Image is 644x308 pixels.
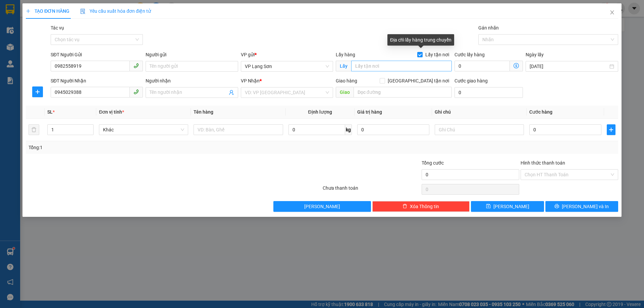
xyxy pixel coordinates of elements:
span: plus [33,89,43,95]
input: Ngày lấy [530,63,608,70]
span: kg [345,124,352,135]
span: Lấy tận nơi [423,51,452,58]
button: plus [32,86,43,97]
span: phone [133,89,139,95]
span: SL [47,109,53,115]
span: [PERSON_NAME] [493,203,529,210]
button: delete [29,124,39,135]
span: [PERSON_NAME] và In [562,203,609,210]
span: Giao [336,87,354,98]
span: phone [133,63,139,68]
span: VP Lạng Sơn [245,61,329,71]
span: printer [554,204,559,209]
input: Lấy tận nơi [351,61,452,71]
input: Dọc đường [354,87,452,98]
input: Ghi Chú [435,124,524,135]
span: plus [26,9,31,13]
span: plus [607,127,615,132]
span: dollar-circle [514,63,519,68]
img: icon [80,9,86,14]
span: Xóa Thông tin [410,203,439,210]
span: Khác [103,125,184,135]
button: printer[PERSON_NAME] và In [545,201,618,212]
span: Giá trị hàng [357,109,382,115]
button: Close [603,3,622,22]
div: Địa chỉ lấy hàng trung chuyển [387,34,454,46]
span: Đơn vị tính [99,109,124,115]
input: VD: Bàn, Ghế [194,124,283,135]
span: Cước hàng [529,109,552,115]
input: 0 [357,124,429,135]
div: Người nhận [146,77,238,84]
label: Tác vụ [51,25,64,30]
span: Lấy [336,61,351,71]
span: [GEOGRAPHIC_DATA] tận nơi [385,77,452,84]
button: deleteXóa Thông tin [372,201,470,212]
span: [PERSON_NAME] [304,203,340,210]
div: SĐT Người Gửi [51,51,143,58]
input: Cước giao hàng [454,87,523,98]
div: Chưa thanh toán [322,184,421,196]
button: plus [607,124,615,135]
div: VP gửi [241,51,333,58]
label: Gán nhãn [478,25,499,30]
span: Tổng cước [422,160,444,166]
th: Ghi chú [432,106,527,119]
span: user-add [229,90,234,95]
span: TẠO ĐƠN HÀNG [26,8,69,14]
span: delete [402,204,407,209]
span: Yêu cầu xuất hóa đơn điện tử [80,8,151,14]
span: Tên hàng [194,109,213,115]
span: save [486,204,491,209]
button: save[PERSON_NAME] [471,201,544,212]
label: Cước lấy hàng [454,52,485,57]
button: [PERSON_NAME] [273,201,371,212]
label: Cước giao hàng [454,78,488,83]
span: close [609,10,615,15]
div: Tổng: 1 [29,144,249,151]
div: SĐT Người Nhận [51,77,143,84]
div: Người gửi [146,51,238,58]
label: Ngày lấy [526,52,544,57]
label: Hình thức thanh toán [521,160,565,166]
span: VP Nhận [241,78,260,83]
input: Cước lấy hàng [454,61,510,71]
span: Định lượng [308,109,332,115]
span: Giao hàng [336,78,357,83]
span: Lấy hàng [336,52,355,57]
